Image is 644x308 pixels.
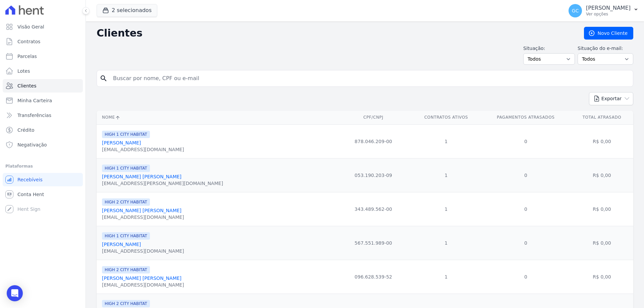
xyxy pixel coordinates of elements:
[586,11,631,17] p: Ver opções
[102,300,150,307] span: HIGH 2 CITY HABITAT
[17,127,35,133] span: Crédito
[523,45,575,52] label: Situação:
[102,248,184,254] div: [EMAIL_ADDRESS][DOMAIN_NAME]
[102,131,150,138] span: HIGH 1 CITY HABITAT
[3,123,83,137] a: Crédito
[102,232,150,240] span: HIGH 1 CITY HABITAT
[411,192,481,226] td: 1
[481,260,571,294] td: 0
[17,53,37,60] span: Parcelas
[17,23,44,30] span: Visão Geral
[335,124,411,158] td: 878.046.209-00
[97,4,157,17] button: 2 selecionados
[411,111,481,124] th: Contratos Ativos
[481,158,571,192] td: 0
[97,27,573,39] h2: Clientes
[481,124,571,158] td: 0
[335,192,411,226] td: 343.489.562-00
[3,138,83,151] a: Negativação
[17,176,43,183] span: Recebíveis
[335,158,411,192] td: 053.190.203-09
[102,180,223,187] div: [EMAIL_ADDRESS][PERSON_NAME][DOMAIN_NAME]
[481,226,571,260] td: 0
[411,158,481,192] td: 1
[571,192,633,226] td: R$ 0,00
[17,191,44,198] span: Conta Hent
[17,97,52,104] span: Minha Carteira
[3,109,83,122] a: Transferências
[17,38,40,45] span: Contratos
[3,35,83,48] a: Contratos
[97,111,335,124] th: Nome
[3,64,83,78] a: Lotes
[102,165,150,172] span: HIGH 1 CITY HABITAT
[335,226,411,260] td: 567.551.989-00
[102,208,181,213] a: [PERSON_NAME] [PERSON_NAME]
[102,198,150,206] span: HIGH 2 CITY HABITAT
[572,8,579,13] span: GC
[17,82,36,89] span: Clientes
[102,275,181,281] a: [PERSON_NAME] [PERSON_NAME]
[5,162,80,170] div: Plataformas
[17,112,51,119] span: Transferências
[102,214,184,221] div: [EMAIL_ADDRESS][DOMAIN_NAME]
[3,20,83,34] a: Visão Geral
[586,5,631,11] p: [PERSON_NAME]
[571,226,633,260] td: R$ 0,00
[571,158,633,192] td: R$ 0,00
[3,79,83,93] a: Clientes
[17,141,47,148] span: Negativação
[17,68,30,74] span: Lotes
[102,174,181,179] a: [PERSON_NAME] [PERSON_NAME]
[100,74,108,82] i: search
[102,146,184,153] div: [EMAIL_ADDRESS][DOMAIN_NAME]
[481,192,571,226] td: 0
[578,45,633,52] label: Situação do e-mail:
[3,50,83,63] a: Parcelas
[411,260,481,294] td: 1
[7,285,23,301] div: Open Intercom Messenger
[109,72,630,85] input: Buscar por nome, CPF ou e-mail
[571,124,633,158] td: R$ 0,00
[335,260,411,294] td: 096.628.539-52
[571,111,633,124] th: Total Atrasado
[589,92,633,105] button: Exportar
[3,188,83,201] a: Conta Hent
[335,111,411,124] th: CPF/CNPJ
[584,27,633,40] a: Novo Cliente
[411,226,481,260] td: 1
[102,242,141,247] a: [PERSON_NAME]
[102,282,184,288] div: [EMAIL_ADDRESS][DOMAIN_NAME]
[481,111,571,124] th: Pagamentos Atrasados
[563,1,644,20] button: GC [PERSON_NAME] Ver opções
[571,260,633,294] td: R$ 0,00
[3,173,83,186] a: Recebíveis
[3,94,83,107] a: Minha Carteira
[102,140,141,145] a: [PERSON_NAME]
[411,124,481,158] td: 1
[102,266,150,273] span: HIGH 2 CITY HABITAT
